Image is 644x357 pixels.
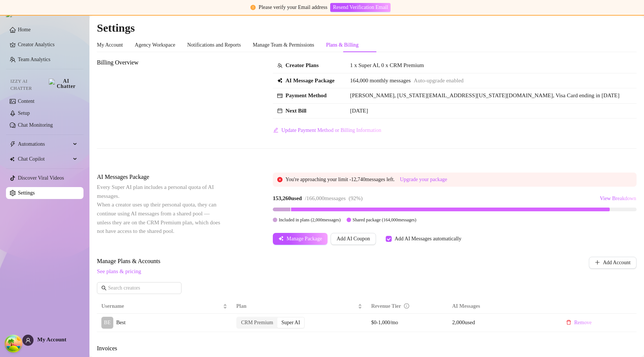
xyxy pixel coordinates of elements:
strong: AI Message Package [285,78,335,83]
a: Content [18,98,34,104]
span: 2,000 used [452,319,475,325]
div: Manage Team & Permissions [253,41,314,49]
span: Plan [236,302,356,310]
a: Upgrade your package [400,177,447,182]
span: / 166,000 messages [305,195,346,201]
button: Add AI Coupon [331,233,376,245]
span: Username [101,302,221,310]
div: Agency Workspace [135,41,176,49]
th: AI Messages [448,299,556,314]
strong: Next Bill [285,108,306,114]
button: Manage Package [273,233,328,245]
span: credit-card [277,93,282,98]
th: Plan [232,299,367,314]
span: Auto-upgrade enabled [414,76,464,85]
span: user [25,338,31,343]
span: team [277,63,282,68]
span: delete [566,320,571,325]
span: View Breakdown [600,196,636,202]
span: Best [116,320,126,325]
div: CRM Premium [237,317,277,328]
h2: Settings [97,21,637,35]
img: AI Chatter [49,79,78,89]
a: Discover Viral Videos [18,175,64,181]
span: 1 x Super AI, 0 x CRM Premium [350,62,424,68]
span: Manage Plans & Accounts [97,257,538,266]
strong: Creator Plans [285,62,319,68]
td: $0-1,000/mo [367,314,448,332]
div: Super AI [277,317,304,328]
span: edit [273,127,278,133]
div: Please verify your Email address [259,3,327,12]
a: Creator Analytics [18,39,78,51]
a: Home [18,27,31,32]
span: Resend Verification Email [333,4,388,10]
span: Shared package ( 164,000 messages) [353,217,416,222]
span: plus [595,260,600,265]
span: AI Messages Package [97,173,222,181]
strong: Payment Method [285,92,326,98]
span: exclamation-circle [250,5,256,10]
button: Open Tanstack query devtools [6,336,21,351]
input: Search creators [108,284,171,292]
span: Add AI Coupon [337,236,370,242]
a: Team Analytics [18,57,50,62]
span: Invoices [97,344,222,353]
span: Izzy AI Chatter [10,78,46,92]
button: Remove [560,317,598,329]
span: calendar [277,108,282,113]
a: See plans & pricing [97,268,141,274]
button: Resend Verification Email [330,3,390,12]
a: Setup [18,110,30,116]
button: Add Account [589,257,637,269]
span: search [101,285,107,291]
span: Manage Package [287,236,322,242]
span: ( 92 %) [349,195,363,201]
span: Automations [18,138,71,150]
span: My Account [37,337,66,342]
span: info-circle [404,303,409,309]
span: Remove [574,320,592,326]
span: close-circle [277,177,282,182]
span: Update Payment Method or Billing Information [281,127,381,133]
div: Notifications and Reports [187,41,241,49]
span: thunderbolt [10,141,16,147]
div: Plans & Billing [326,41,359,49]
span: Billing Overview [97,58,222,67]
button: View Breakdown [599,193,637,205]
span: Included in plans ( 2,000 messages) [279,217,341,222]
div: segmented control [236,317,305,329]
th: Username [97,299,232,314]
span: Revenue Tier [371,303,401,309]
span: 164,000 monthly messages [350,76,411,85]
span: [PERSON_NAME], [US_STATE][EMAIL_ADDRESS][US_STATE][DOMAIN_NAME], Visa Card ending in [DATE] [350,92,619,98]
a: Settings [18,190,35,196]
strong: 153,260 used [273,195,302,201]
span: Add Account [603,260,631,266]
div: My Account [97,41,123,49]
span: BE [104,319,111,327]
div: You're approaching your limit - 12,740 messages left. [285,176,632,184]
span: Chat Copilot [18,153,71,165]
span: Every Super AI plan includes a personal quota of AI messages. When a creator uses up their person... [97,184,220,234]
button: Update Payment Method or Billing Information [273,124,382,136]
img: Chat Copilot [10,157,15,162]
a: Chat Monitoring [18,122,53,128]
span: [DATE] [350,108,368,114]
div: Add AI Messages automatically [395,235,461,243]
